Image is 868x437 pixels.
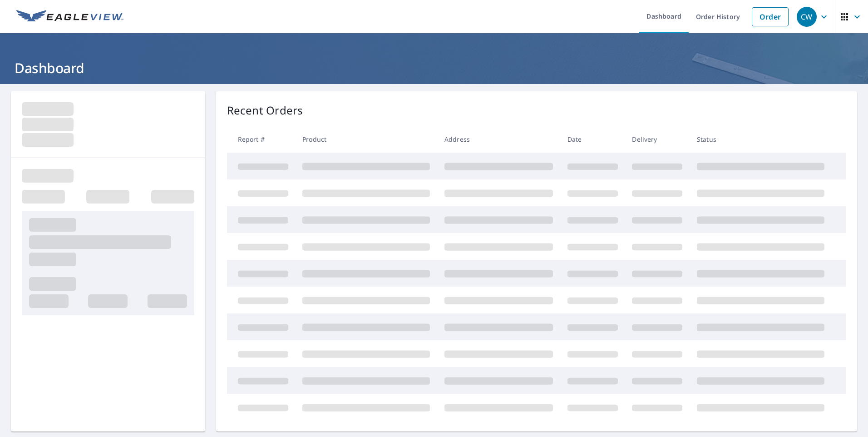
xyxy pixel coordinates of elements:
h1: Dashboard [11,59,857,77]
img: EV Logo [16,10,123,24]
th: Date [560,126,625,153]
th: Status [690,126,832,153]
a: Order [752,7,789,26]
th: Report # [227,126,296,153]
div: CW [797,7,817,27]
th: Address [437,126,560,153]
th: Delivery [625,126,690,153]
th: Product [295,126,437,153]
p: Recent Orders [227,102,303,119]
